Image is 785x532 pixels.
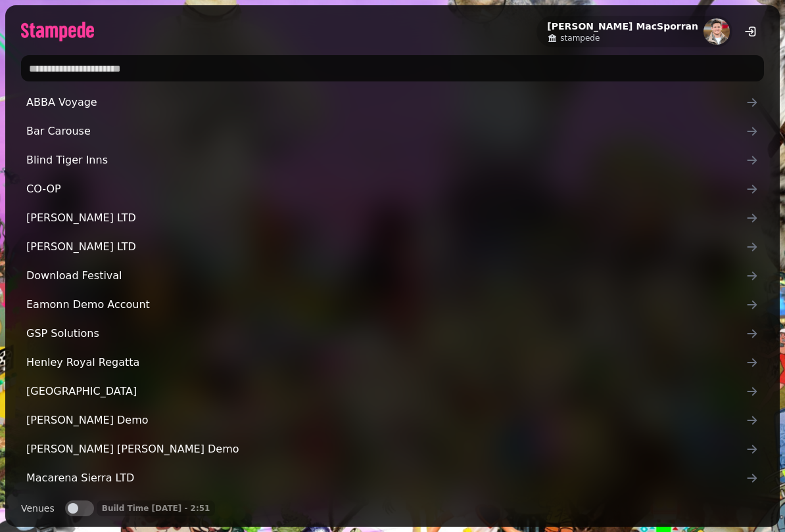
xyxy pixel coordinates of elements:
[21,407,764,433] a: [PERSON_NAME] Demo
[547,20,698,33] h2: [PERSON_NAME] MacSporran
[26,152,746,168] span: Blind Tiger Inns
[547,33,698,43] a: stampede
[21,234,764,260] a: [PERSON_NAME] LTD
[26,441,746,457] span: [PERSON_NAME] [PERSON_NAME] Demo
[26,384,746,399] span: [GEOGRAPHIC_DATA]
[560,33,600,43] span: stampede
[26,326,746,342] span: GSP Solutions
[21,89,764,116] a: ABBA Voyage
[21,118,764,144] a: Bar Carouse
[21,436,764,462] a: [PERSON_NAME] [PERSON_NAME] Demo
[21,176,764,202] a: CO-OP
[26,412,746,428] span: [PERSON_NAME] Demo
[21,378,764,405] a: [GEOGRAPHIC_DATA]
[21,263,764,289] a: Download Festival
[738,18,764,45] button: logout
[102,503,210,514] p: Build Time [DATE] - 2:51
[703,18,730,45] img: aHR0cHM6Ly93d3cuZ3JhdmF0YXIuY29tL2F2YXRhci9jODdhYzU3OTUyZGVkZGJlNjY3YTg3NTU0ZWM5OTA2MT9zPTE1MCZkP...
[21,147,764,173] a: Blind Tiger Inns
[21,465,764,491] a: Macarena Sierra LTD
[21,22,94,41] img: logo
[26,210,746,226] span: [PERSON_NAME] LTD
[26,470,746,486] span: Macarena Sierra LTD
[26,123,746,139] span: Bar Carouse
[26,355,746,370] span: Henley Royal Regatta
[21,321,764,347] a: GSP Solutions
[21,500,55,516] label: Venues
[26,268,746,284] span: Download Festival
[26,239,746,255] span: [PERSON_NAME] LTD
[26,95,746,110] span: ABBA Voyage
[21,349,764,376] a: Henley Royal Regatta
[21,205,764,231] a: [PERSON_NAME] LTD
[26,297,746,313] span: Eamonn Demo Account
[26,181,746,197] span: CO-OP
[21,292,764,318] a: Eamonn Demo Account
